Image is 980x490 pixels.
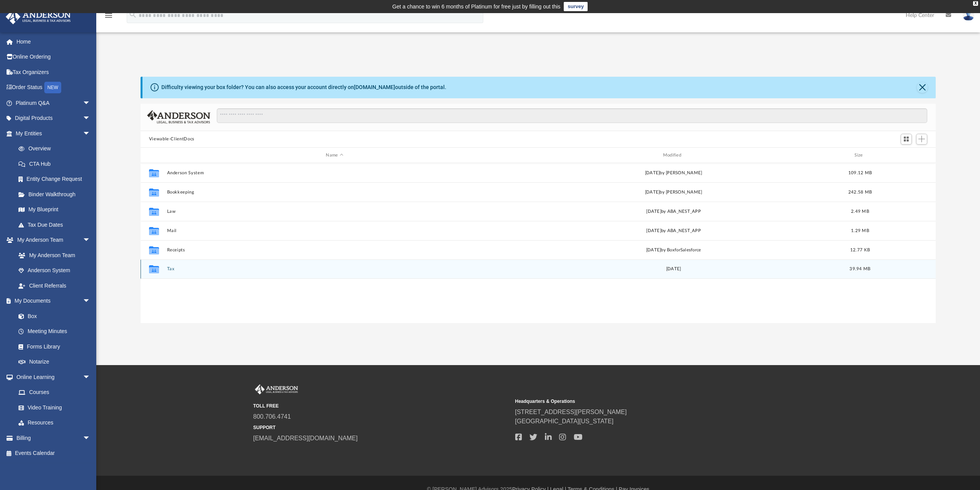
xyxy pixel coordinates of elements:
[11,400,94,415] a: Video Training
[83,126,98,141] span: arrow_drop_down
[506,189,841,196] div: [DATE] by [PERSON_NAME]
[253,384,300,394] img: Anderson Advisors Platinum Portal
[392,2,561,11] div: Get a chance to win 6 months of Platinum for free just by filling out this
[83,95,98,111] span: arrow_drop_down
[354,84,395,90] a: [DOMAIN_NAME]
[11,156,102,172] a: CTA Hub
[11,187,102,202] a: Binder Walkthrough
[5,369,98,385] a: Online Learningarrow_drop_down
[973,1,978,6] div: close
[5,111,102,126] a: Digital Productsarrow_drop_down
[901,134,912,145] button: Switch to Grid View
[167,190,502,195] button: Bookkeeping
[5,95,102,111] a: Platinum Q&Aarrow_drop_down
[11,202,98,217] a: My Blueprint
[11,172,102,187] a: Entity Change Request
[506,208,841,215] div: [DATE] by ABA_NEST_APP
[217,108,927,123] input: Search files and folders
[515,409,627,415] a: [STREET_ADDRESS][PERSON_NAME]
[11,141,102,157] a: Overview
[141,163,936,323] div: grid
[104,11,113,20] i: menu
[11,324,98,339] a: Meeting Minutes
[83,111,98,126] span: arrow_drop_down
[963,10,974,21] img: User Pic
[506,227,841,234] div: [DATE] by ABA_NEST_APP
[167,248,502,253] button: Receipts
[11,339,94,354] a: Forms Library
[5,64,102,80] a: Tax Organizers
[83,293,98,309] span: arrow_drop_down
[515,418,614,424] a: [GEOGRAPHIC_DATA][US_STATE]
[11,354,98,370] a: Notarize
[5,126,102,141] a: My Entitiesarrow_drop_down
[506,152,841,159] div: Modified
[5,80,102,96] a: Order StatusNEW
[83,232,98,248] span: arrow_drop_down
[11,415,98,431] a: Resources
[879,152,933,159] div: id
[253,435,358,441] a: [EMAIL_ADDRESS][DOMAIN_NAME]
[161,83,446,91] div: Difficulty viewing your box folder? You can also access your account directly on outside of the p...
[515,398,772,405] small: Headquarters & Operations
[11,308,94,324] a: Box
[83,430,98,446] span: arrow_drop_down
[5,34,102,49] a: Home
[5,446,102,461] a: Events Calendar
[44,82,61,93] div: NEW
[5,430,102,446] a: Billingarrow_drop_down
[83,369,98,385] span: arrow_drop_down
[166,152,502,159] div: Name
[5,293,98,309] a: My Documentsarrow_drop_down
[167,228,502,233] button: Mail
[851,229,869,233] span: 1.29 MB
[11,217,102,232] a: Tax Due Dates
[506,170,841,177] div: [DATE] by [PERSON_NAME]
[5,49,102,65] a: Online Ordering
[167,209,502,214] button: Law
[11,263,98,278] a: Anderson System
[506,247,841,254] div: [DATE] by BoxforSalesforce
[104,15,113,20] a: menu
[11,278,98,293] a: Client Referrals
[916,134,928,145] button: Add
[851,209,869,214] span: 2.49 MB
[129,10,137,19] i: search
[253,402,510,409] small: TOLL FREE
[849,267,870,271] span: 39.94 MB
[149,136,194,143] button: Viewable-ClientDocs
[253,413,291,420] a: 800.706.4741
[11,248,94,263] a: My Anderson Team
[144,152,163,159] div: id
[167,267,502,272] button: Tax
[5,232,98,248] a: My Anderson Teamarrow_drop_down
[848,171,872,175] span: 109.12 MB
[848,190,872,194] span: 242.58 MB
[917,82,928,93] button: Close
[11,385,98,400] a: Courses
[506,266,841,273] div: [DATE]
[564,2,588,11] a: survey
[3,9,73,24] img: Anderson Advisors Platinum Portal
[167,170,502,175] button: Anderson System
[850,248,870,252] span: 12.77 KB
[844,152,875,159] div: Size
[253,424,510,431] small: SUPPORT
